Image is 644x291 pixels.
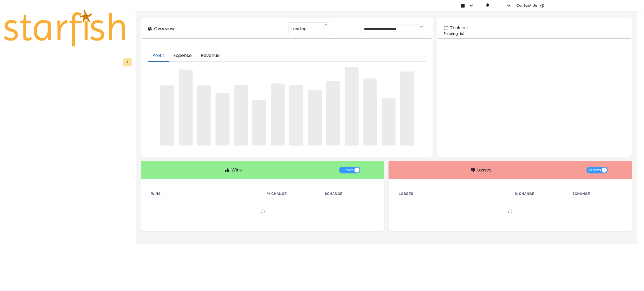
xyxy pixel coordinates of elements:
span: ‌ [234,85,248,146]
p: Overview [154,25,175,32]
span: ‌ [271,84,285,145]
th: Losses [394,190,510,197]
span: ‌ [216,93,229,146]
button: Revenue [196,50,224,62]
p: Wins [231,167,242,173]
span: ‌ [400,71,414,145]
th: % Change [510,190,568,197]
button: Expense [169,50,196,62]
th: Wins [147,190,263,197]
span: ‌ [382,98,396,145]
span: ‌ [363,78,377,145]
span: ‌ [308,90,322,146]
span: 10 rows [589,167,601,173]
span: ‌ [289,85,303,145]
span: Loading [292,23,307,35]
p: Task List [450,25,468,31]
span: ‌ [179,70,193,145]
span: ‌ [326,81,340,145]
th: $ Change [568,190,626,197]
span: ‌ [252,100,266,145]
p: Losses [477,167,491,173]
span: ‌ [160,85,174,145]
th: $ Change [321,190,378,197]
button: Profit [148,50,169,62]
p: Pending List [444,31,625,36]
span: ‌ [197,85,211,146]
span: 10 rows [341,167,354,173]
th: % Change [263,190,321,197]
span: ‌ [345,67,359,145]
